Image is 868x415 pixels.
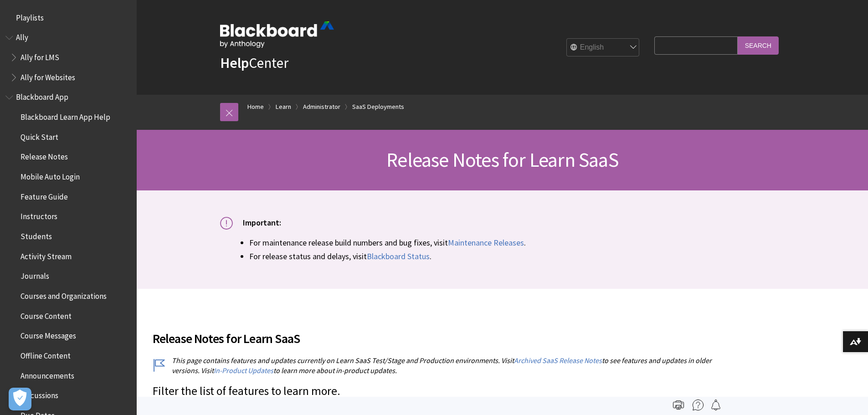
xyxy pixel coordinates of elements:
[21,269,49,281] span: Journals
[448,237,524,248] a: Maintenance Releases
[693,400,704,410] img: More help
[21,308,72,321] span: Course Content
[673,400,684,410] img: Print
[243,217,281,228] span: Important:
[21,388,58,400] span: Discussions
[16,10,44,22] span: Playlists
[21,149,68,162] span: Release Notes
[21,328,76,341] span: Course Messages
[710,400,721,410] img: Follow this page
[220,21,334,48] img: Blackboard by Anthology
[153,383,718,400] p: Filter the list of features to learn more.
[21,169,80,181] span: Mobile Auto Login
[276,101,291,113] a: Learn
[386,147,618,172] span: Release Notes for Learn SaaS
[21,50,59,62] span: Ally for LMS
[247,101,264,113] a: Home
[5,10,131,26] nav: Book outline for Playlists
[16,30,28,42] span: Ally
[153,318,718,348] h2: Release Notes for Learn SaaS
[249,250,785,262] li: For release status and delays, visit .
[303,101,340,113] a: Administrator
[21,129,58,142] span: Quick Start
[21,209,57,221] span: Instructors
[21,109,110,122] span: Blackboard Learn App Help
[352,101,404,113] a: SaaS Deployments
[16,90,68,102] span: Blackboard App
[214,366,273,375] a: In-Product Updates
[21,249,72,261] span: Activity Stream
[5,30,131,85] nav: Book outline for Anthology Ally Help
[21,70,75,82] span: Ally for Websites
[153,355,718,376] p: This page contains features and updates currently on Learn SaaS Test/Stage and Production environ...
[220,54,249,72] strong: Help
[220,54,288,72] a: HelpCenter
[514,356,602,365] a: Archived SaaS Release Notes
[367,251,430,262] a: Blackboard Status
[21,348,71,360] span: Offline Content
[738,36,779,54] input: Search
[21,229,52,241] span: Students
[21,189,68,201] span: Feature Guide
[21,368,74,380] span: Announcements
[9,388,31,410] button: Open Preferences
[249,236,785,249] li: For maintenance release build numbers and bug fixes, visit .
[567,39,640,57] select: Site Language Selector
[21,288,107,301] span: Courses and Organizations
